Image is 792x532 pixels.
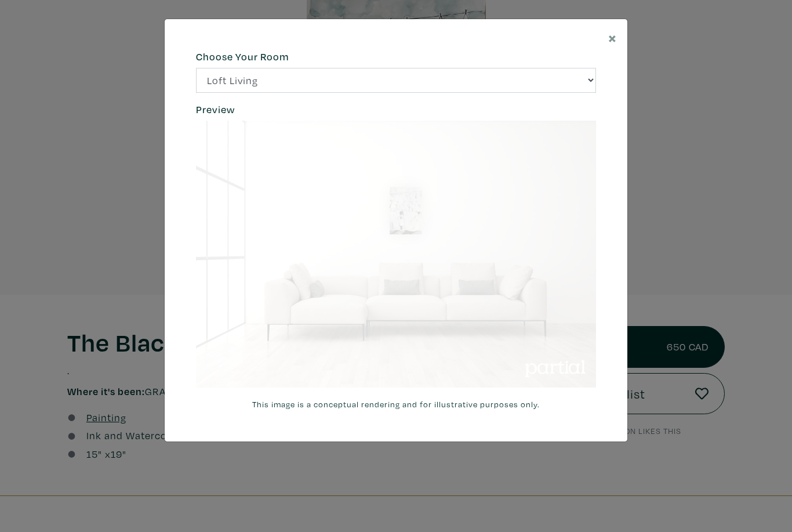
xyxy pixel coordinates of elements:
small: This image is a conceptual rendering and for illustrative purposes only. [196,398,596,411]
button: Close [598,19,627,56]
img: phpThumb.php [390,187,422,234]
h6: Choose Your Room [196,50,596,63]
span: × [608,27,617,48]
img: phpThumb.php [196,121,596,388]
h6: Preview [196,103,596,116]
